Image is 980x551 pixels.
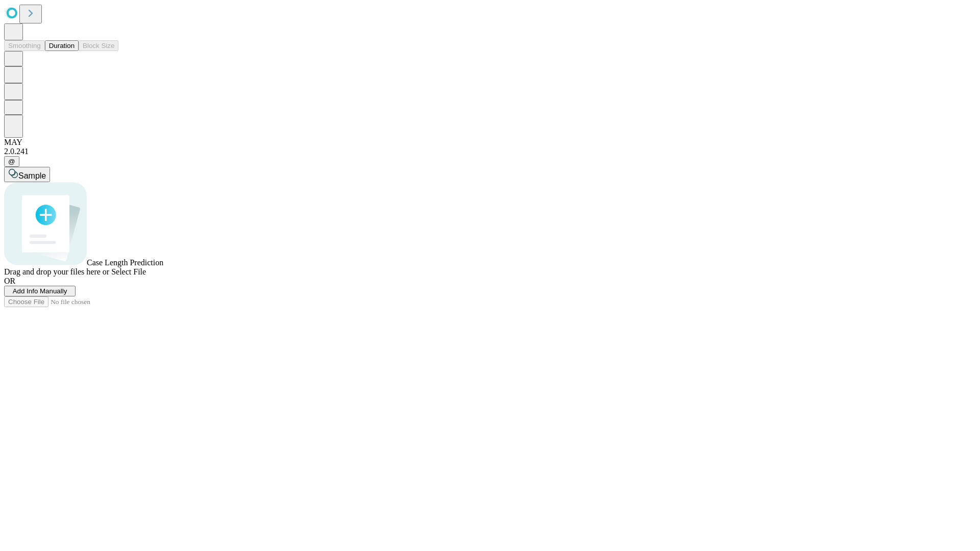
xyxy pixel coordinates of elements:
[45,40,79,51] button: Duration
[4,147,976,156] div: 2.0.241
[8,158,15,165] span: @
[4,40,45,51] button: Smoothing
[87,258,163,267] span: Case Length Prediction
[4,167,50,182] button: Sample
[111,267,146,276] span: Select File
[79,40,118,51] button: Block Size
[18,171,46,180] span: Sample
[13,287,67,295] span: Add Info Manually
[4,267,109,276] span: Drag and drop your files here or
[4,277,15,285] span: OR
[4,138,976,147] div: MAY
[4,156,19,167] button: @
[4,286,76,296] button: Add Info Manually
